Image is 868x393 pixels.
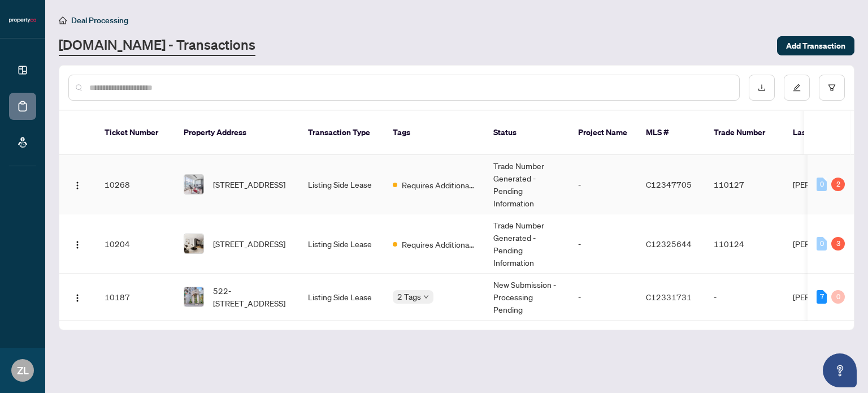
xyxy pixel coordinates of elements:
td: New Submission - Processing Pending [484,274,569,321]
span: home [59,16,67,24]
div: 3 [831,237,845,251]
div: 0 [817,178,827,191]
button: edit [784,75,810,101]
div: 7 [817,290,827,304]
th: Status [484,111,569,155]
td: 10204 [96,214,175,274]
th: Ticket Number [96,111,175,155]
img: Logo [73,293,82,303]
th: MLS # [637,111,705,155]
a: [DOMAIN_NAME] - Transactions [59,36,255,56]
th: Tags [384,111,484,155]
img: logo [9,17,36,24]
div: 0 [831,290,845,304]
button: Logo [68,175,86,193]
th: Property Address [175,111,299,155]
td: Listing Side Lease [299,155,384,214]
span: C12347705 [646,179,692,189]
span: edit [793,84,801,92]
span: [STREET_ADDRESS] [213,178,285,191]
td: - [569,155,637,214]
span: Add Transaction [786,37,845,55]
div: 0 [817,237,827,251]
span: filter [828,84,836,92]
span: C12325644 [646,239,692,249]
td: Listing Side Lease [299,274,384,321]
button: Logo [68,288,86,306]
span: down [423,294,429,300]
td: 10187 [96,274,175,321]
img: thumbnail-img [184,287,203,306]
span: [STREET_ADDRESS] [213,237,285,250]
span: Requires Additional Docs [402,238,475,251]
button: filter [819,75,845,101]
span: 522-[STREET_ADDRESS] [213,284,290,309]
td: Trade Number Generated - Pending Information [484,214,569,274]
td: 110127 [705,155,784,214]
span: 2 Tags [397,290,421,303]
img: Logo [73,181,82,190]
td: - [569,274,637,321]
td: - [705,274,784,321]
span: ZL [17,362,29,378]
td: 10268 [96,155,175,214]
span: C12331731 [646,292,692,302]
th: Project Name [569,111,637,155]
button: download [749,75,775,101]
img: thumbnail-img [184,234,203,253]
img: thumbnail-img [184,175,203,194]
div: 2 [831,178,845,191]
span: Requires Additional Docs [402,179,475,191]
span: Deal Processing [71,15,128,25]
th: Trade Number [705,111,784,155]
td: Listing Side Lease [299,214,384,274]
td: Trade Number Generated - Pending Information [484,155,569,214]
span: download [758,84,766,92]
button: Logo [68,235,86,253]
img: Logo [73,240,82,249]
td: - [569,214,637,274]
button: Add Transaction [777,36,854,55]
button: Open asap [823,353,857,387]
td: 110124 [705,214,784,274]
th: Transaction Type [299,111,384,155]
